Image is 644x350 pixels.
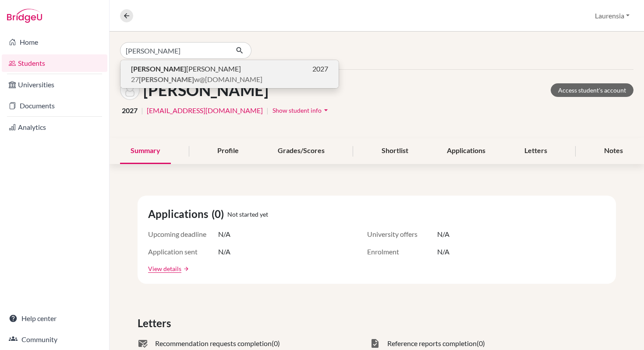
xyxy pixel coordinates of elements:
span: mark_email_read [138,338,148,349]
a: Analytics [2,118,107,136]
button: Show student infoarrow_drop_down [272,104,331,117]
span: | [266,105,269,116]
span: Reference reports completion [387,338,477,349]
span: (0) [477,338,485,349]
span: Upcoming deadline [148,229,218,239]
span: Applications [148,206,212,222]
a: Students [2,54,107,72]
a: Access student's account [551,83,633,97]
button: Laurensia [591,7,633,24]
div: Shortlist [371,138,419,164]
h1: [PERSON_NAME] [143,81,269,100]
a: arrow_forward [181,266,189,272]
div: Letters [514,138,558,164]
input: Find student by name... [120,42,229,59]
span: (0) [272,338,280,349]
div: Applications [436,138,496,164]
a: Community [2,331,107,348]
span: N/A [437,246,449,257]
span: Application sent [148,246,218,257]
span: task [370,338,380,349]
div: Grades/Scores [267,138,335,164]
span: University offers [367,229,437,239]
span: [PERSON_NAME] [131,64,241,74]
b: [PERSON_NAME] [139,75,194,83]
span: Recommendation requests completion [155,338,272,349]
a: Home [2,33,107,51]
span: Not started yet [227,210,268,219]
a: Help center [2,310,107,327]
div: Summary [120,138,171,164]
img: Bridge-U [7,9,42,23]
span: | [141,105,143,116]
span: Show student info [272,107,322,114]
span: N/A [437,229,449,239]
span: Letters [138,315,174,331]
button: [PERSON_NAME][PERSON_NAME]202727[PERSON_NAME]w@[DOMAIN_NAME] [120,60,339,88]
a: View details [148,264,181,273]
span: N/A [218,229,230,239]
div: Notes [594,138,633,164]
span: 2027 [312,64,328,74]
div: Profile [207,138,249,164]
a: Documents [2,97,107,114]
i: arrow_drop_down [322,106,330,114]
span: (0) [212,206,227,222]
span: Enrolment [367,246,437,257]
span: 27 w@[DOMAIN_NAME] [131,74,262,85]
span: 2027 [122,105,138,116]
img: Reynaldo Widagdo's avatar [120,80,140,100]
a: Universities [2,76,107,93]
a: [EMAIL_ADDRESS][DOMAIN_NAME] [147,105,263,116]
span: N/A [218,246,230,257]
b: [PERSON_NAME] [131,64,186,73]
